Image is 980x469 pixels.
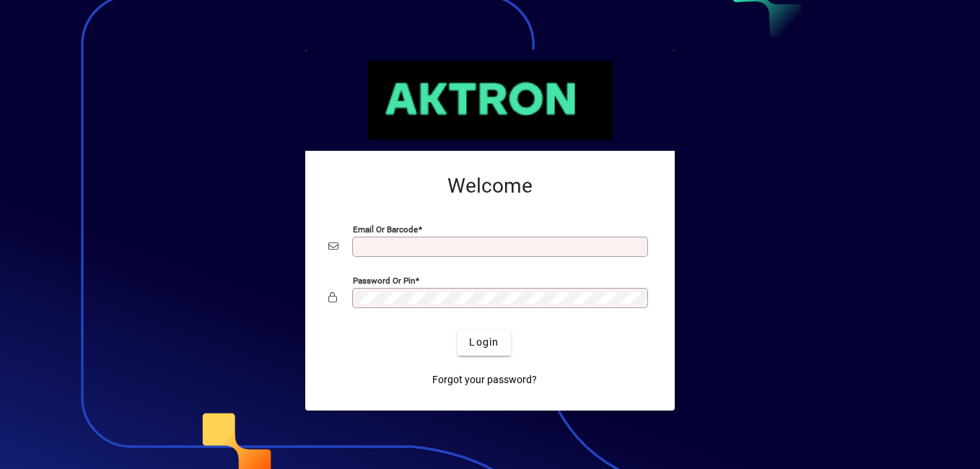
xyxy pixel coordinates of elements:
mat-label: Password or Pin [353,275,415,285]
span: Forgot your password? [432,372,537,387]
h2: Welcome [328,174,652,198]
a: Forgot your password? [426,367,543,393]
mat-label: Email or Barcode [353,224,418,234]
button: Login [458,330,510,356]
span: Login [469,335,499,350]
